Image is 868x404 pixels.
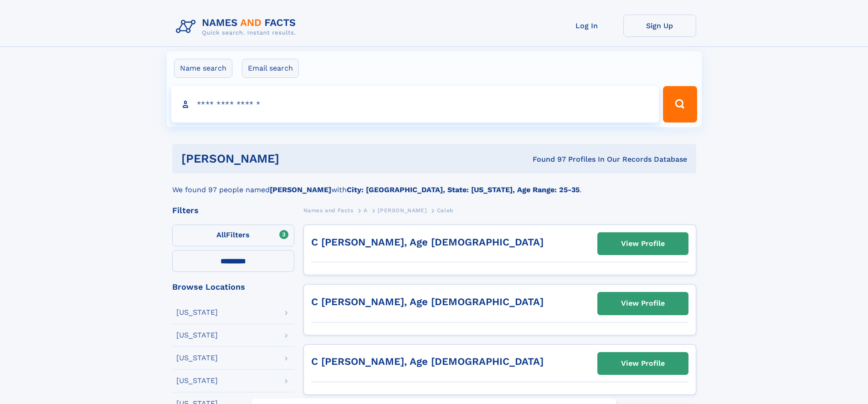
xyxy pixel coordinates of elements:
span: All [216,230,226,239]
a: Sign Up [623,15,696,37]
img: Logo Names and Facts [172,15,303,39]
div: [US_STATE] [176,309,218,316]
button: Search Button [663,86,697,123]
span: [PERSON_NAME] [378,207,426,214]
h1: [PERSON_NAME] [181,153,406,164]
a: C [PERSON_NAME], Age [DEMOGRAPHIC_DATA] [311,356,544,367]
a: C [PERSON_NAME], Age [DEMOGRAPHIC_DATA] [311,236,544,248]
div: Browse Locations [172,283,294,291]
span: A [364,207,368,214]
div: [US_STATE] [176,332,218,339]
label: Email search [242,59,299,78]
span: Caleb [437,207,454,214]
div: View Profile [621,233,665,254]
a: [PERSON_NAME] [378,205,426,216]
a: Log In [550,15,623,37]
a: C [PERSON_NAME], Age [DEMOGRAPHIC_DATA] [311,296,544,307]
a: Names and Facts [303,205,354,216]
a: View Profile [598,353,688,374]
div: We found 97 people named with . [172,174,696,195]
div: View Profile [621,353,665,374]
a: View Profile [598,233,688,255]
div: Found 97 Profiles In Our Records Database [406,154,687,164]
div: [US_STATE] [176,377,218,384]
div: [US_STATE] [176,354,218,362]
label: Name search [174,59,232,78]
a: A [364,205,368,216]
label: Filters [172,225,294,246]
input: search input [171,86,659,123]
div: View Profile [621,293,665,314]
b: [PERSON_NAME] [270,185,331,194]
b: City: [GEOGRAPHIC_DATA], State: [US_STATE], Age Range: 25-35 [347,185,580,194]
a: View Profile [598,292,688,314]
div: Filters [172,206,294,215]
